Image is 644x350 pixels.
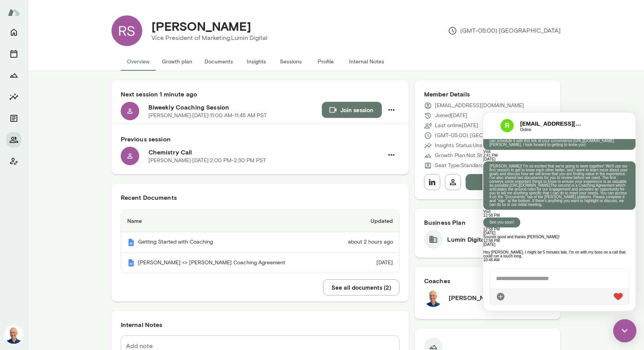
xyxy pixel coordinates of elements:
a: [URL][DOMAIN_NAME][PERSON_NAME] [6,26,131,34]
button: Overview [121,52,156,71]
p: See you soon! [6,108,31,112]
img: Mark Lazen [424,289,443,307]
button: Documents [198,52,239,71]
h4: [PERSON_NAME] [151,19,251,33]
p: [EMAIL_ADDRESS][DOMAIN_NAME] [435,102,524,109]
p: [PERSON_NAME] · [DATE] · 2:00 PM-2:30 PM PST [148,157,266,164]
img: Mento [8,5,20,20]
button: Internal Notes [343,52,390,71]
span: Online [37,15,102,19]
button: Message [466,174,551,190]
div: Attach [13,179,22,189]
img: data:image/png;base64,iVBORw0KGgoAAAANSUhEUgAAAMgAAADICAYAAACtWK6eAAAAAXNSR0IArs4c6QAAC0ZJREFUeF7... [17,6,31,20]
button: Documents [6,111,22,126]
img: Mento [127,239,135,246]
h6: Recent Documents [121,193,399,202]
img: Mark Lazen [5,325,23,344]
p: Insights Status: Unsent [435,142,490,149]
th: Getting Started with Coaching [121,232,329,253]
h6: Biweekly Coaching Session [148,103,322,112]
h6: Internal Notes [121,320,399,329]
th: Name [121,210,329,232]
img: heart [130,180,140,188]
div: Live Reaction [130,179,140,189]
p: (GMT-05:00) [GEOGRAPHIC_DATA] [448,26,561,35]
button: Profile [308,52,343,71]
button: Growth Plan [6,68,22,83]
p: [PERSON_NAME] · [DATE] · 11:00 AM-11:45 AM PST [148,112,267,119]
h6: Chemistry Call [148,148,383,157]
button: Join session [322,102,382,118]
th: [PERSON_NAME] <> [PERSON_NAME] Coaching Agreement [121,253,329,273]
button: Sessions [6,46,22,61]
h6: [PERSON_NAME] [449,293,501,302]
button: Insights [6,89,22,105]
button: Members [6,132,22,148]
img: Mento [127,259,135,267]
p: [PERSON_NAME]! I’m so excited that we're going to work together! We'll use our first session to g... [6,52,146,94]
p: Last online [DATE] [435,122,478,129]
button: Insights [239,52,274,71]
button: Client app [6,154,22,169]
p: Hi [PERSON_NAME]! I see we've been matched to have a chemistry call! You can schedule it with thi... [6,23,146,34]
p: (GMT-05:00) [GEOGRAPHIC_DATA] [435,132,524,139]
button: Sessions [274,52,308,71]
h6: Next session 1 minute ago [121,90,399,99]
h6: Coaches [424,276,551,285]
p: Vice President of Marketing, Lumin Digital [151,33,268,43]
div: RS [111,15,142,46]
h6: Previous session [121,134,399,144]
button: See all documents (2) [323,279,399,295]
h6: Lumin Digital [447,235,486,244]
p: Growth Plan: Not Started [435,152,495,159]
button: Home [6,25,22,40]
p: Joined [DATE] [435,112,468,119]
button: Growth plan [156,52,198,71]
p: Seat Type: Standard/Leadership [435,162,513,169]
td: [DATE] [329,253,399,273]
h6: [EMAIL_ADDRESS][DOMAIN_NAME] [37,7,102,15]
th: Updated [329,210,399,232]
a: [URL][DOMAIN_NAME] [27,71,67,75]
h6: Member Details [424,90,551,99]
h6: Business Plan [424,218,551,227]
td: about 2 hours ago [329,232,399,253]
